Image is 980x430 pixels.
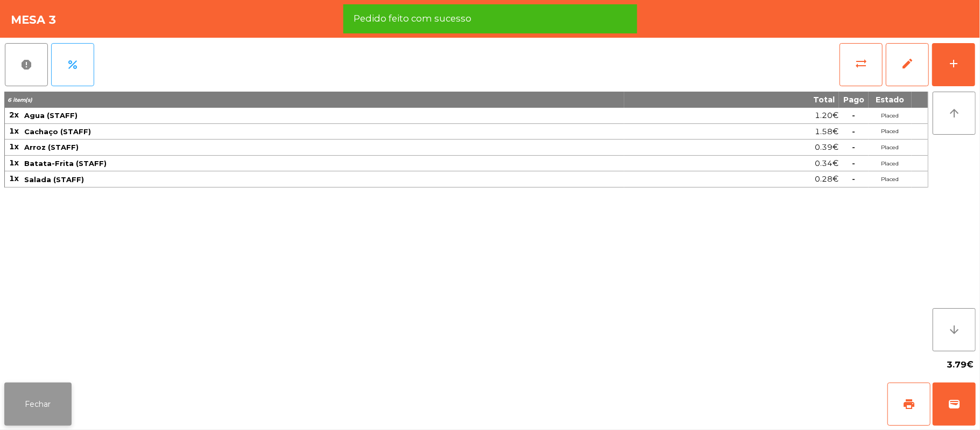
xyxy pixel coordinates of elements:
[24,175,84,184] span: Salada (STAFF)
[933,308,976,351] button: arrow_downward
[887,383,930,426] button: print
[901,57,914,70] span: edit
[11,12,57,28] h4: Mesa 3
[8,96,32,103] span: 6 item(s)
[51,43,94,86] button: percent
[948,323,961,336] i: arrow_downward
[5,43,48,86] button: report
[24,111,77,120] span: Agua (STAFF)
[20,58,33,71] span: report
[815,156,838,171] span: 0.34€
[839,92,869,108] th: Pago
[933,92,976,135] button: arrow_upward
[815,108,838,123] span: 1.20€
[9,110,19,120] span: 2x
[624,92,839,108] th: Total
[354,12,471,25] span: Pedido feito com sucesso
[932,43,975,86] button: add
[947,357,974,373] span: 3.79€
[4,383,72,426] button: Fechar
[815,140,838,155] span: 0.39€
[869,92,912,108] th: Estado
[903,398,915,411] span: print
[869,108,912,124] td: Placed
[948,398,961,411] span: wallet
[869,156,912,172] td: Placed
[869,140,912,156] td: Placed
[869,124,912,140] td: Placed
[852,158,856,168] span: -
[886,43,929,86] button: edit
[840,43,883,86] button: sync_alt
[948,107,961,120] i: arrow_upward
[24,159,107,168] span: Batata-Frita (STAFF)
[947,57,960,70] div: add
[852,142,856,152] span: -
[869,171,912,188] td: Placed
[852,174,856,184] span: -
[24,143,79,151] span: Arroz (STAFF)
[66,58,79,71] span: percent
[852,127,856,136] span: -
[815,172,838,186] span: 0.28€
[9,158,19,168] span: 1x
[9,174,19,183] span: 1x
[933,383,976,426] button: wallet
[9,126,19,136] span: 1x
[815,124,838,139] span: 1.58€
[852,110,856,120] span: -
[24,127,91,136] span: Cachaço (STAFF)
[855,57,868,70] span: sync_alt
[9,142,19,151] span: 1x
